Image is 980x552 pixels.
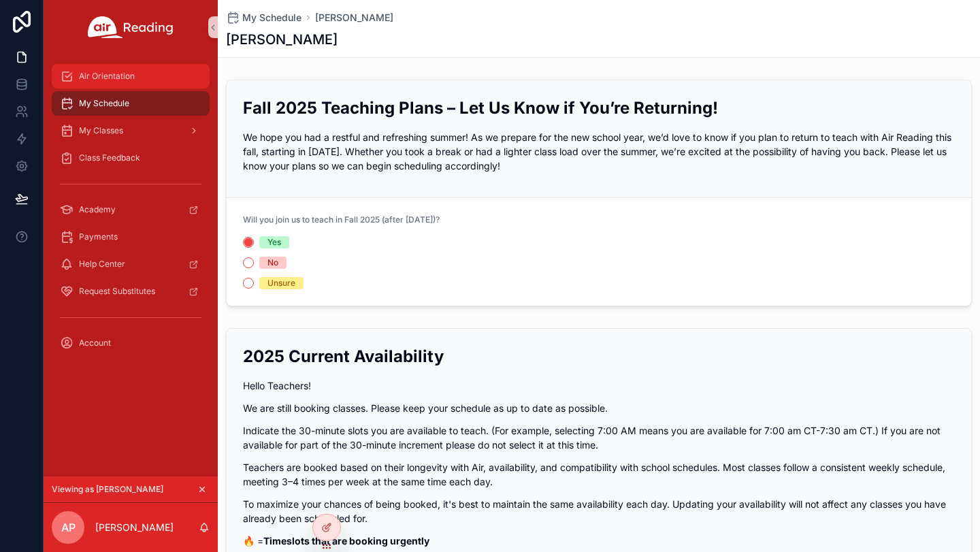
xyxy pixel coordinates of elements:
a: Air Orientation [52,64,210,88]
h1: [PERSON_NAME] [226,30,338,49]
a: Academy [52,197,210,222]
p: We hope you had a restful and refreshing summer! As we prepare for the new school year, we’d love... [243,130,955,173]
span: Help Center [79,259,125,270]
p: To maximize your chances of being booked, it's best to maintain the same availability each day. U... [243,497,955,525]
p: We are still booking classes. Please keep your schedule as up to date as possible. [243,401,955,415]
a: Request Substitutes [52,279,210,304]
strong: Timeslots that are booking urgently [263,535,429,547]
span: Request Substitutes [79,286,155,297]
span: My Classes [79,125,123,136]
span: Viewing as [PERSON_NAME] [52,484,163,495]
a: Help Center [52,252,210,276]
img: App logo [88,16,174,38]
p: Indicate the 30-minute slots you are available to teach. (For example, selecting 7:00 AM means yo... [243,423,955,452]
div: Unsure [267,277,295,289]
span: My Schedule [242,11,301,25]
div: Yes [267,236,281,248]
a: Payments [52,225,210,249]
a: My Classes [52,118,210,143]
p: 🔥 = [243,534,955,548]
span: Class Feedback [79,152,140,163]
a: [PERSON_NAME] [315,11,393,25]
span: Academy [79,204,116,215]
p: Teachers are booked based on their longevity with Air, availability, and compatibility with schoo... [243,460,955,489]
span: Account [79,338,111,348]
div: No [267,257,278,269]
span: Will you join us to teach in Fall 2025 (after [DATE])? [243,214,440,225]
span: My Schedule [79,98,129,109]
a: Class Feedback [52,146,210,170]
a: My Schedule [226,11,301,25]
h2: Fall 2025 Teaching Plans – Let Us Know if You’re Returning! [243,97,955,119]
span: AP [61,519,76,536]
span: Payments [79,231,118,242]
span: Air Orientation [79,71,135,82]
a: My Schedule [52,91,210,116]
div: scrollable content [44,54,218,373]
h2: 2025 Current Availability [243,345,955,368]
a: Account [52,331,210,355]
p: [PERSON_NAME] [95,521,174,534]
p: Hello Teachers! [243,378,955,393]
